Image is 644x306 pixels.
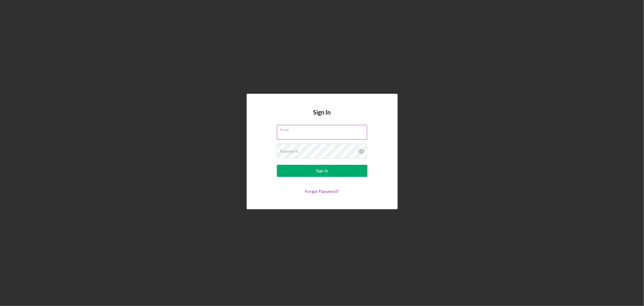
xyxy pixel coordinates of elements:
[280,125,367,132] label: Email
[280,149,299,154] label: Password
[316,165,328,177] div: Sign In
[277,165,367,177] button: Sign In
[313,109,331,125] h4: Sign In
[305,189,339,194] a: Forgot Password?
